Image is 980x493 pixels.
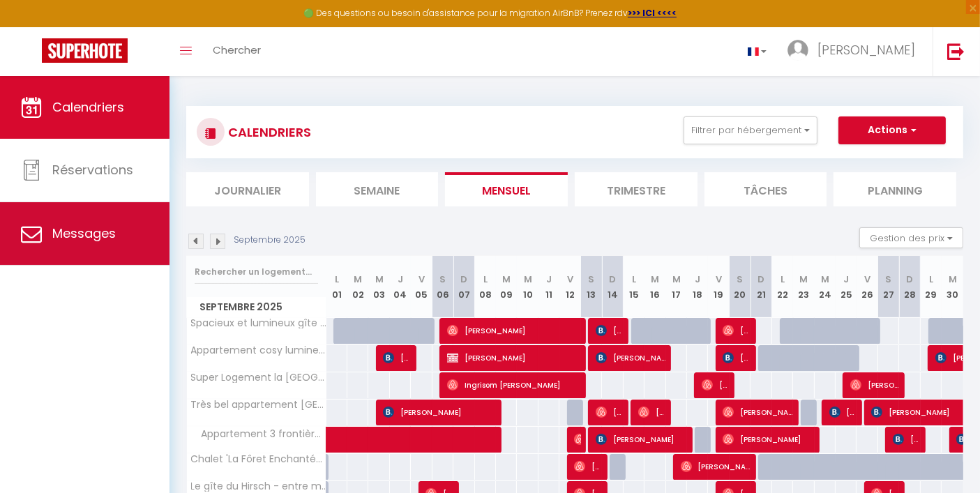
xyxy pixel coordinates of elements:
abbr: S [439,273,446,286]
button: Gestion des prix [859,227,963,248]
abbr: M [524,273,532,286]
span: Septembre 2025 [187,297,326,317]
th: 16 [644,256,665,318]
abbr: V [419,273,425,286]
li: Semaine [316,172,439,206]
abbr: V [567,273,573,286]
abbr: M [821,273,829,286]
li: Mensuel [445,172,568,206]
span: Messages [52,225,116,242]
th: 24 [815,256,836,318]
p: Septembre 2025 [234,234,306,247]
th: 19 [708,256,729,318]
th: 25 [836,256,857,318]
img: Super Booking [42,38,128,63]
a: >>> ICI <<<< [628,7,677,19]
abbr: M [375,273,384,286]
th: 01 [326,256,347,318]
a: ... [PERSON_NAME] [777,27,933,76]
span: Super Logement la [GEOGRAPHIC_DATA] [GEOGRAPHIC_DATA] [189,372,329,383]
span: Chalet 'La Fôret Enchantée' - en plein coeur de la vallée de [GEOGRAPHIC_DATA] [189,454,329,464]
span: Chercher [213,43,261,57]
th: 22 [772,256,793,318]
span: [PERSON_NAME] [723,399,792,425]
th: 21 [751,256,771,318]
th: 17 [666,256,687,318]
abbr: M [799,273,808,286]
th: 27 [878,256,899,318]
abbr: L [483,273,488,286]
th: 04 [390,256,411,318]
button: Actions [838,116,946,144]
th: 06 [432,256,453,318]
abbr: J [398,273,403,286]
span: [PERSON_NAME] [681,453,751,480]
abbr: D [757,273,764,286]
th: 23 [793,256,814,318]
span: [PERSON_NAME] [383,399,495,425]
abbr: S [737,273,744,286]
abbr: D [609,273,616,286]
abbr: J [843,273,849,286]
span: Ingrisom [PERSON_NAME] [447,372,580,398]
th: 28 [899,256,920,318]
span: [PERSON_NAME] [596,426,686,453]
span: [PERSON_NAME] [850,372,899,398]
span: Appartement cosy lumineux Kaysersberg · Appartement cosy, moderne lumineux à [GEOGRAPHIC_DATA] [189,345,329,356]
th: 29 [921,256,942,318]
h3: CALENDRIERS [225,116,311,148]
abbr: V [716,273,722,286]
span: [PERSON_NAME] [574,426,581,453]
span: [PERSON_NAME] [829,399,857,425]
th: 18 [687,256,708,318]
th: 15 [624,256,644,318]
abbr: M [672,273,681,286]
th: 02 [347,256,368,318]
span: [PERSON_NAME] [574,453,602,480]
span: [PERSON_NAME] [596,317,624,344]
span: [PERSON_NAME] [723,426,813,453]
a: Chercher [202,27,271,76]
th: 26 [857,256,877,318]
img: logout [947,43,965,60]
li: Planning [834,172,956,206]
abbr: M [651,273,659,286]
span: [PERSON_NAME] [893,426,921,453]
span: [PERSON_NAME] [638,399,666,425]
span: [PERSON_NAME] [447,344,580,371]
abbr: L [929,273,933,286]
span: Spacieux et lumineux gîte classé 3* Nomacharel [189,318,329,328]
span: [PERSON_NAME] [596,399,624,425]
li: Tâches [704,172,827,206]
button: Filtrer par hébergement [684,116,817,144]
abbr: L [632,273,636,286]
span: Calendriers [52,98,124,116]
abbr: V [864,273,870,286]
abbr: S [588,273,594,286]
abbr: M [949,273,957,286]
abbr: L [335,273,339,286]
th: 08 [475,256,496,318]
abbr: D [460,273,467,286]
th: 03 [368,256,389,318]
abbr: M [354,273,362,286]
abbr: D [907,273,914,286]
span: [PERSON_NAME] [723,344,751,371]
span: Appartement 3 frontières [189,427,329,442]
img: ... [787,40,808,61]
span: [PERSON_NAME] [596,344,665,371]
span: [PERSON_NAME] [817,41,915,59]
li: Trimestre [575,172,698,206]
span: [PERSON_NAME][DATE] [702,372,730,398]
span: [PERSON_NAME] [723,317,751,344]
span: Très bel appartement [GEOGRAPHIC_DATA] Gratuit [189,400,329,410]
input: Rechercher un logement... [195,259,318,285]
li: Journalier [186,172,309,206]
th: 30 [942,256,963,318]
span: Le gîte du Hirsch - entre montagne, jacuzzi et randonnées [189,481,329,492]
th: 10 [517,256,538,318]
abbr: J [695,273,700,286]
span: Réservations [52,161,133,179]
th: 05 [411,256,432,318]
